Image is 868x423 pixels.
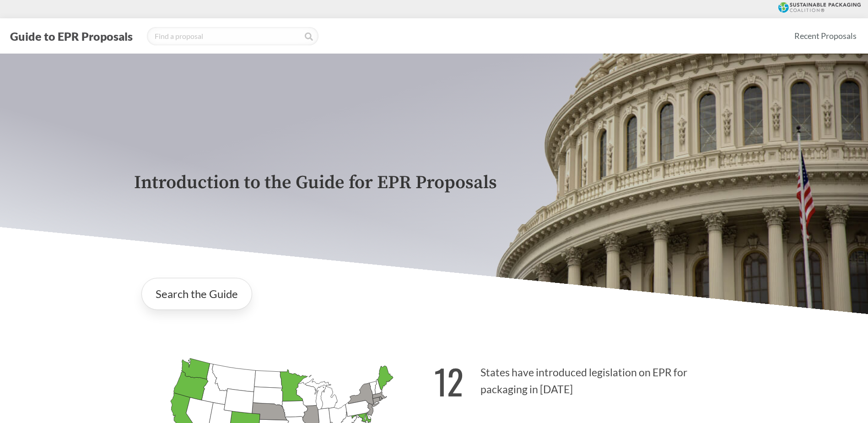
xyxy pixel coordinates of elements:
[7,29,135,43] button: Guide to EPR Proposals
[434,356,464,407] strong: 12
[434,350,734,407] p: States have introduced legislation on EPR for packaging in [DATE]
[147,27,318,45] input: Find a proposal
[134,173,734,193] p: Introduction to the Guide for EPR Proposals
[790,26,861,46] a: Recent Proposals
[141,278,252,310] a: Search the Guide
